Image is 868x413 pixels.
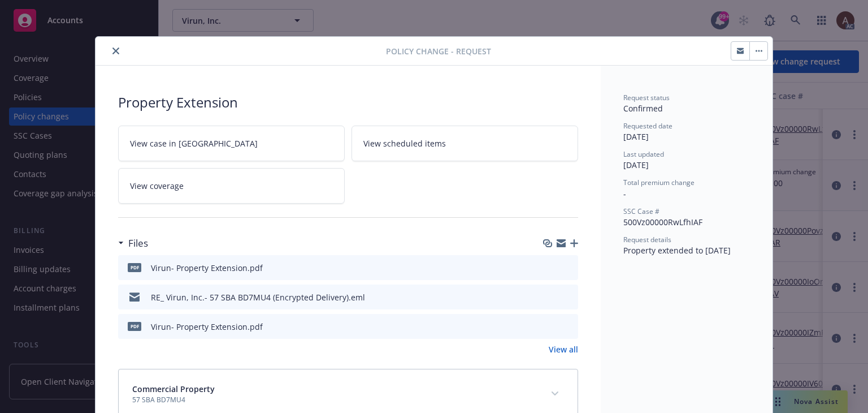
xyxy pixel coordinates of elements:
div: Files [118,236,148,251]
span: Requested date [623,121,672,131]
div: Virun- Property Extension.pdf [151,321,263,333]
span: Request details [623,235,671,244]
span: Policy change - Request [386,45,491,57]
span: 500Vz00000RwLfhIAF [623,217,702,227]
span: Confirmed [623,103,663,114]
span: 57 SBA BD7MU4 [132,395,215,405]
div: Property Extension [118,93,578,112]
span: Commercial Property [132,383,215,395]
button: expand content [546,385,564,403]
span: View scheduled items [363,137,446,149]
button: preview file [563,321,574,333]
button: download file [545,262,554,274]
button: preview file [563,262,574,274]
span: SSC Case # [623,206,659,216]
a: View case in [GEOGRAPHIC_DATA] [118,126,345,161]
a: View coverage [118,168,345,204]
button: download file [545,291,554,303]
a: View scheduled items [351,126,578,161]
span: [DATE] [623,160,649,170]
span: Total premium change [623,178,695,187]
span: View case in [GEOGRAPHIC_DATA] [130,137,258,149]
button: download file [545,321,554,333]
span: [DATE] [623,131,649,142]
span: Request status [623,93,670,102]
button: preview file [563,291,574,303]
div: Virun- Property Extension.pdf [151,262,263,274]
span: pdf [128,322,141,330]
button: close [109,44,123,58]
a: View all [549,343,578,355]
span: - [623,188,626,199]
span: Property extended to [DATE] [623,245,731,256]
h3: Files [128,236,148,251]
span: pdf [128,263,141,272]
div: RE_ Virun, Inc.- 57 SBA BD7MU4 (Encrypted Delivery).eml [151,291,365,303]
span: Last updated [623,149,664,159]
span: View coverage [130,180,184,192]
